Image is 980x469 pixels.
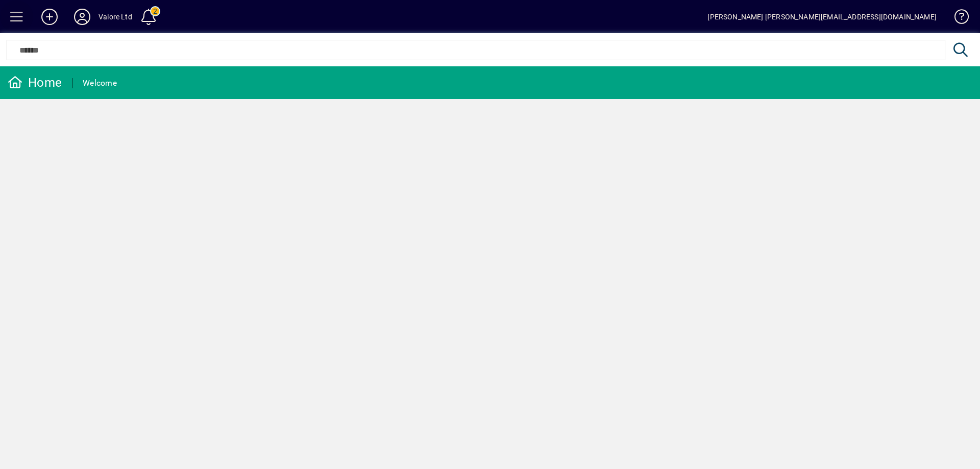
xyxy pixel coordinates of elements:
[99,9,132,25] div: Valore Ltd
[66,8,99,26] button: Profile
[707,9,937,25] div: [PERSON_NAME] [PERSON_NAME][EMAIL_ADDRESS][DOMAIN_NAME]
[83,75,117,91] div: Welcome
[8,75,62,91] div: Home
[33,8,66,26] button: Add
[947,2,967,35] a: Knowledge Base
